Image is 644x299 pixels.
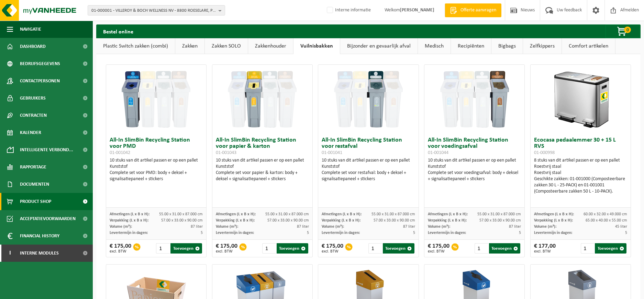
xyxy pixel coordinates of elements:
span: excl. BTW [534,249,556,254]
span: 5 [413,231,415,235]
span: 01-000998 [534,150,555,155]
span: Kalender [20,124,41,141]
span: 5 [201,231,203,235]
span: Levertermijn in dagen: [534,231,572,235]
a: Zakken [175,38,204,54]
a: Medisch [418,38,451,54]
a: Bijzonder en gevaarlijk afval [340,38,418,54]
div: Kunststof [428,164,521,170]
span: excl. BTW [216,249,237,254]
span: 01-001041 [322,150,342,155]
span: 57.00 x 33.00 x 90.00 cm [479,218,521,223]
span: 65.00 x 40.00 x 55.00 cm [586,218,627,223]
h3: All-In SlimBin Recycling Station voor papier & karton [216,137,309,156]
a: Zakkenhouder [248,38,293,54]
span: Offerte aanvragen [459,7,498,14]
span: Afmetingen (L x B x H): [428,212,468,216]
span: 5 [519,231,521,235]
span: 5 [625,231,627,235]
div: Kunststof [216,164,309,170]
span: 57.00 x 33.00 x 90.00 cm [374,218,415,223]
input: 1 [475,243,488,254]
span: Afmetingen (L x B x H): [322,212,362,216]
span: Verpakking (L x B x H): [322,218,360,223]
a: Vuilnisbakken [293,38,340,54]
span: Volume (m³): [322,225,344,229]
span: 0 [624,27,631,33]
span: 01-001042 [110,150,130,155]
a: Recipiënten [451,38,491,54]
div: Kunststof [322,164,415,170]
div: 10 stuks van dit artikel passen er op een pallet [322,157,415,182]
span: Contracten [20,107,47,124]
span: Contactpersonen [20,72,60,90]
button: Toevoegen [170,243,202,254]
span: Verpakking (L x B x H): [428,218,467,223]
span: 57.00 x 33.00 x 90.00 cm [267,218,309,223]
span: 45 liter [615,225,627,229]
div: € 175,00 [428,243,449,254]
span: 87 liter [297,225,309,229]
span: Gebruikers [20,90,46,107]
input: 1 [262,243,276,254]
div: 8 stuks van dit artikel passen er op een pallet [534,157,627,195]
span: Acceptatievoorwaarden [20,210,76,227]
button: 0 [606,24,640,38]
span: 55.00 x 31.00 x 87.000 cm [159,212,203,216]
input: 1 [156,243,170,254]
span: Afmetingen (L x B x H): [534,212,574,216]
a: Offerte aanvragen [445,3,501,17]
button: Toevoegen [489,243,521,254]
span: Navigatie [20,21,41,38]
span: Dashboard [20,38,46,55]
h3: All-In SlimBin Recycling Station voor voedingsafval [428,137,521,156]
div: Complete set voor papier & karton: body + deksel + signalisatiepaneel + stickers [216,170,309,182]
span: Levertermijn in dagen: [110,231,148,235]
span: I [7,245,13,262]
a: Bigbags [491,38,523,54]
span: Product Shop [20,193,51,210]
span: excl. BTW [428,249,449,254]
img: 01-000998 [546,65,615,134]
div: 10 stuks van dit artikel passen er op een pallet [216,157,309,182]
img: 01-001043 [228,65,297,134]
a: Zelfkippers [523,38,562,54]
div: € 177,00 [534,243,556,254]
img: 01-001042 [122,65,190,134]
span: 57.00 x 33.00 x 90.00 cm [161,218,203,223]
div: € 175,00 [216,243,237,254]
span: Afmetingen (L x B x H): [216,212,256,216]
h2: Bestel online [96,24,140,38]
span: excl. BTW [110,249,131,254]
a: Zakken SOLO [205,38,248,54]
img: 01-001044 [440,65,509,134]
button: 01-000001 - VILLEROY & BOCH WELLNESS NV - 8800 ROESELARE, POPULIERSTRAAT 1 [88,5,225,16]
img: 01-001041 [334,65,403,134]
div: Complete set voor PMD: body + deksel + signalisatiepaneel + stickers [110,170,203,182]
span: Volume (m³): [216,225,238,229]
label: Interne informatie [325,5,371,16]
input: 1 [368,243,382,254]
span: Volume (m³): [428,225,450,229]
span: Volume (m³): [110,225,132,229]
span: 87 liter [191,225,203,229]
span: 60.00 x 32.00 x 49.000 cm [584,212,627,216]
span: Verpakking (L x B x H): [534,218,573,223]
div: Complete set voor voedingsafval: body + deksel + signalisatiepaneel + stickers [428,170,521,182]
span: Levertermijn in dagen: [428,231,466,235]
span: 01-000001 - VILLEROY & BOCH WELLNESS NV - 8800 ROESELARE, POPULIERSTRAAT 1 [91,6,216,16]
div: € 175,00 [110,243,131,254]
span: excl. BTW [322,249,343,254]
span: Volume (m³): [534,225,556,229]
span: Documenten [20,176,49,193]
a: Comfort artikelen [562,38,615,54]
button: Toevoegen [595,243,626,254]
span: Intelligente verbond... [20,141,73,158]
span: 87 liter [403,225,415,229]
span: 5 [307,231,309,235]
div: Roestvrij staal [534,164,627,170]
div: Geschikte zakken: 01-001000 (Composteerbare zakken 30 L - 25-PACK) en 01-001001 (Composteerbare z... [534,176,627,195]
span: 55.00 x 31.00 x 87.000 cm [371,212,415,216]
div: Complete set voor restafval: body + deksel + signalisatiepaneel + stickers [322,170,415,182]
span: Levertermijn in dagen: [216,231,254,235]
